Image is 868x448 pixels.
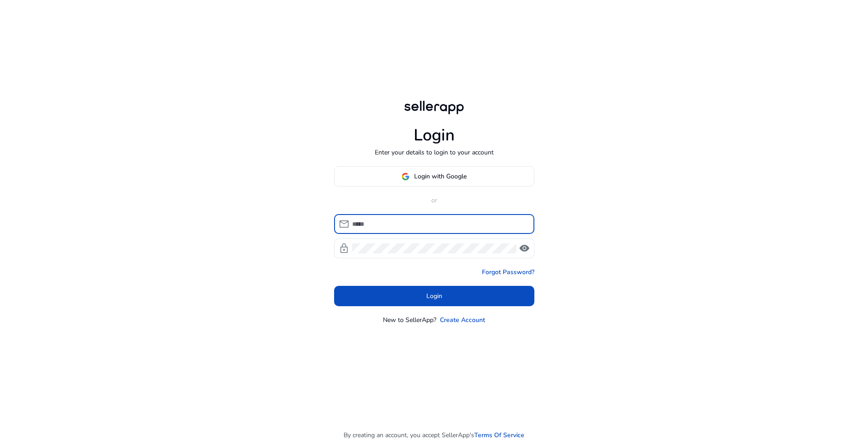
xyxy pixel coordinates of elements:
span: visibility [519,243,530,254]
span: mail [339,219,349,229]
a: Terms Of Service [474,430,524,440]
h1: Login [414,126,455,145]
a: Create Account [440,315,485,325]
p: or [334,196,534,205]
a: Forgot Password? [482,267,534,277]
span: Login with Google [414,172,467,181]
p: Enter your details to login to your account [375,148,494,157]
p: New to SellerApp? [383,315,436,325]
span: lock [339,243,349,254]
img: google-logo.svg [401,173,410,181]
span: Login [426,291,442,301]
button: Login with Google [334,166,534,187]
button: Login [334,286,534,306]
